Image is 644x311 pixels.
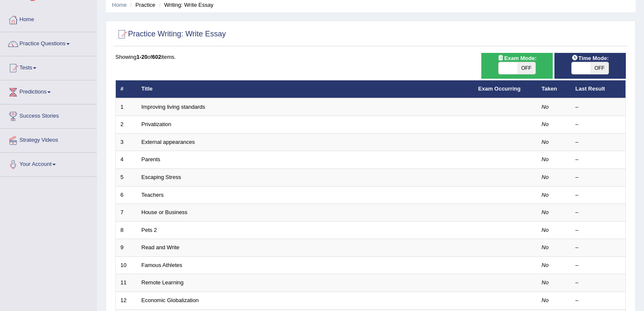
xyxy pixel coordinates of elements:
[116,274,137,292] td: 11
[116,239,137,257] td: 9
[137,80,474,98] th: Title
[542,192,549,198] em: No
[576,261,621,270] div: –
[517,62,536,74] span: OFF
[116,98,137,116] td: 1
[0,80,97,102] a: Predictions
[576,121,621,129] div: –
[142,244,180,250] a: Read and Write
[115,53,626,61] div: Showing of items.
[142,297,199,303] a: Economic Globalization
[576,244,621,252] div: –
[116,133,137,151] td: 3
[542,156,549,162] em: No
[0,8,97,29] a: Home
[478,85,521,92] a: Exam Occurring
[142,139,195,145] a: External appearances
[116,256,137,274] td: 10
[0,32,97,53] a: Practice Questions
[142,192,164,198] a: Teachers
[142,104,205,110] a: Improving living standards
[152,54,161,60] b: 602
[112,2,127,8] a: Home
[542,279,549,286] em: No
[576,209,621,217] div: –
[116,221,137,239] td: 8
[116,80,137,98] th: #
[494,54,540,63] span: Exam Mode:
[542,262,549,268] em: No
[542,174,549,180] em: No
[142,262,183,268] a: Famous Athletes
[576,297,621,305] div: –
[542,297,549,303] em: No
[142,209,188,215] a: House or Business
[576,138,621,146] div: –
[116,292,137,309] td: 12
[542,121,549,127] em: No
[542,244,549,250] em: No
[116,186,137,204] td: 6
[481,53,553,79] div: Show exams occurring in exams
[116,169,137,187] td: 5
[142,156,161,162] a: Parents
[542,139,549,145] em: No
[136,54,147,60] b: 1-20
[576,156,621,164] div: –
[571,80,626,98] th: Last Result
[590,62,609,74] span: OFF
[115,28,226,41] h2: Practice Writing: Write Essay
[542,227,549,233] em: No
[576,103,621,111] div: –
[128,1,155,9] li: Practice
[142,121,172,127] a: Privatization
[116,151,137,169] td: 4
[576,173,621,182] div: –
[116,204,137,222] td: 7
[576,226,621,234] div: –
[542,104,549,110] em: No
[0,129,97,150] a: Strategy Videos
[142,174,181,180] a: Escaping Stress
[157,1,213,9] li: Writing: Write Essay
[0,56,97,77] a: Tests
[0,153,97,174] a: Your Account
[568,54,612,63] span: Time Mode:
[576,191,621,199] div: –
[116,116,137,134] td: 2
[0,105,97,126] a: Success Stories
[142,279,184,286] a: Remote Learning
[576,279,621,287] div: –
[142,227,157,233] a: Pets 2
[542,209,549,215] em: No
[537,80,571,98] th: Taken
